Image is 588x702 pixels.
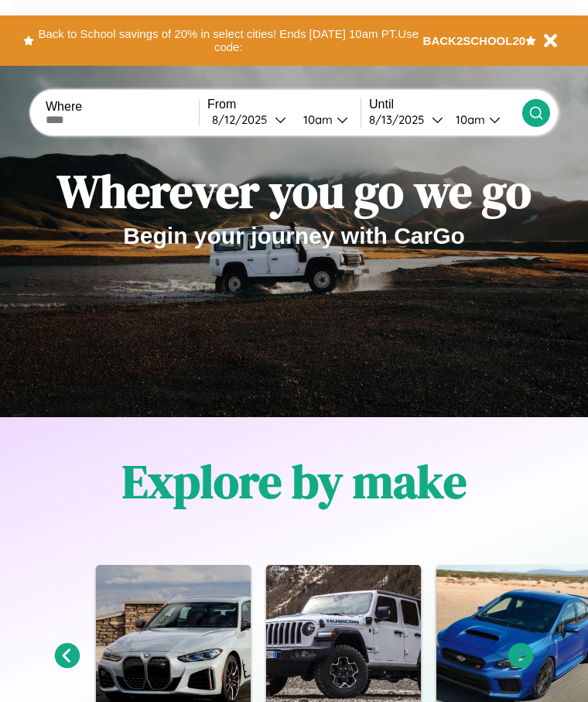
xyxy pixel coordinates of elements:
div: 10am [448,112,489,127]
label: Where [46,100,199,114]
div: 10am [296,112,337,127]
button: Back to School savings of 20% in select cities! Ends [DATE] 10am PT.Use code: [34,23,423,58]
h1: Explore by make [122,450,467,513]
div: 8 / 12 / 2025 [212,112,275,127]
div: 8 / 13 / 2025 [369,112,432,127]
label: From [207,98,361,111]
button: 10am [291,111,361,128]
label: Until [369,98,522,111]
button: 8/12/2025 [207,111,291,128]
b: BACK2SCHOOL20 [423,34,526,47]
button: 10am [443,111,522,128]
